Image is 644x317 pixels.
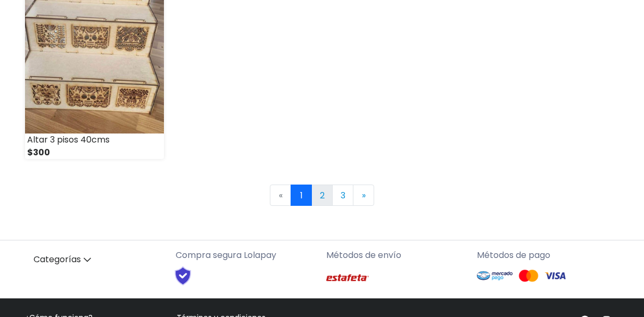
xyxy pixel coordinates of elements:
[518,269,539,282] img: Mastercard Logo
[25,146,164,159] div: $300
[25,249,167,271] a: Categorías
[311,185,333,206] a: 2
[362,189,366,202] span: »
[326,266,369,290] img: Estafeta Logo
[477,249,619,262] p: Métodos de pago
[176,249,318,262] p: Compra segura Lolapay
[332,185,353,206] a: 3
[25,185,619,206] nav: Page navigation
[353,185,374,206] a: Next
[326,249,468,262] p: Métodos de envío
[291,185,312,206] a: 1
[544,269,566,282] img: Visa Logo
[165,266,201,286] img: Shield Logo
[25,134,164,146] div: Altar 3 pisos 40cms
[477,266,513,286] img: Mercado Pago Logo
